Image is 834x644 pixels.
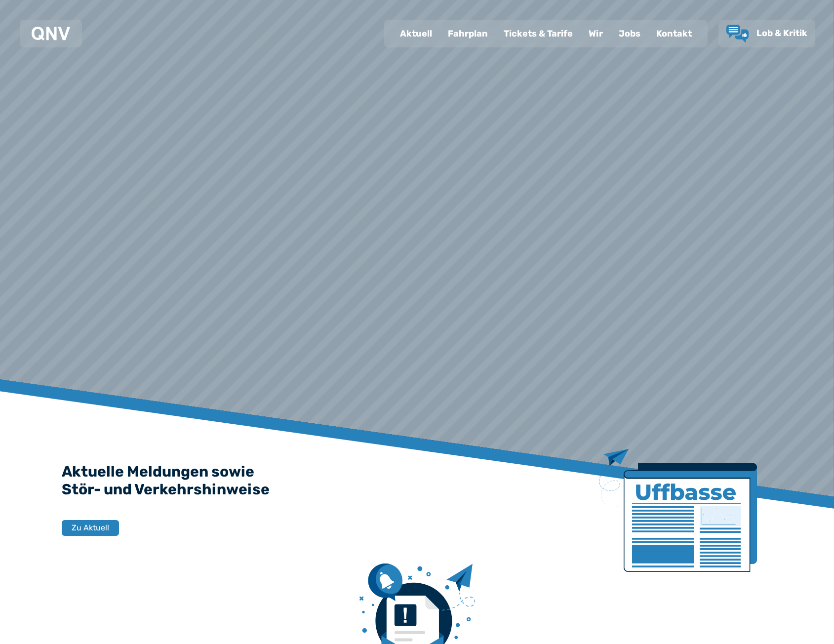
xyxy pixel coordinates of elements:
[32,24,70,43] a: QNV Logo
[726,25,807,42] a: Lob & Kritik
[599,449,757,572] img: Zeitung mit Titel Uffbase
[496,21,581,46] a: Tickets & Tarife
[32,27,70,40] img: QNV Logo
[62,463,773,498] h2: Aktuelle Meldungen sowie Stör- und Verkehrshinweise
[440,21,496,46] a: Fahrplan
[581,21,611,46] a: Wir
[756,28,807,39] span: Lob & Kritik
[648,21,700,46] a: Kontakt
[62,520,119,536] button: Zu Aktuell
[611,21,648,46] a: Jobs
[392,21,440,46] a: Aktuell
